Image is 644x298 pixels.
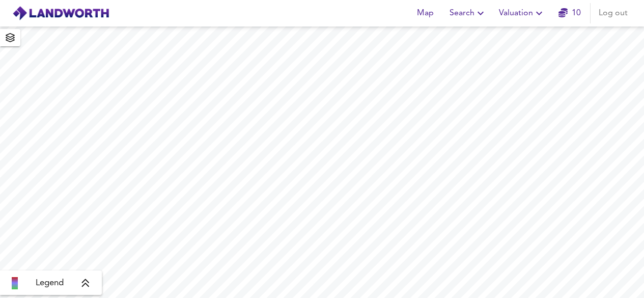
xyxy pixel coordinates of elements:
span: Search [450,6,487,20]
button: Search [445,3,491,23]
span: Valuation [499,6,545,20]
img: logo [12,6,109,21]
button: Map [409,3,441,23]
span: Legend [36,277,64,289]
span: Map [413,6,437,20]
button: Valuation [495,3,549,23]
span: Log out [599,6,628,20]
button: 10 [553,3,586,23]
a: 10 [558,6,581,20]
button: Log out [595,3,632,23]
